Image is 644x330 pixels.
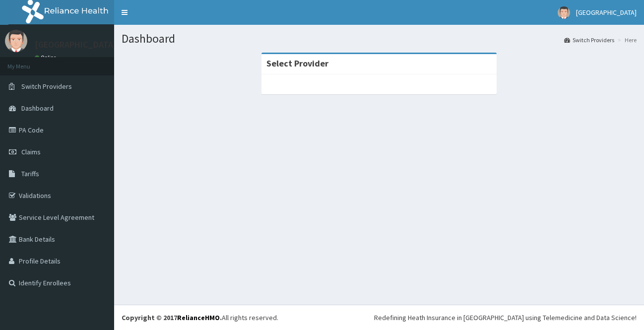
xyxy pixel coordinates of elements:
img: User Image [5,30,27,52]
div: Redefining Heath Insurance in [GEOGRAPHIC_DATA] using Telemedicine and Data Science! [374,313,637,323]
span: Dashboard [21,104,54,113]
li: Here [615,36,637,44]
a: Switch Providers [564,36,614,44]
span: Claims [21,147,41,156]
p: [GEOGRAPHIC_DATA] [35,40,117,49]
strong: Select Provider [266,58,328,69]
a: RelianceHMO [177,313,220,322]
footer: All rights reserved. [114,305,644,330]
span: [GEOGRAPHIC_DATA] [576,8,637,17]
span: Switch Providers [21,82,72,91]
span: Tariffs [21,169,39,178]
strong: Copyright © 2017 . [122,313,222,322]
a: Online [35,54,59,61]
h1: Dashboard [122,32,637,45]
img: User Image [558,6,570,19]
